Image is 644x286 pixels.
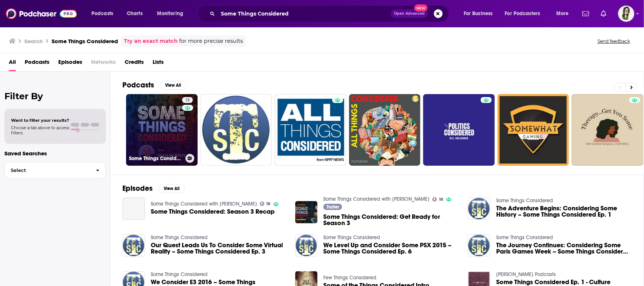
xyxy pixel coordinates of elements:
a: PodcastsView All [122,80,187,90]
span: Monitoring [157,8,183,19]
img: Our Quest Leads Us To Consider Some Virtual Reality – Some Things Considered Ep. 3 [122,234,145,257]
button: Show profile menu [618,6,634,22]
button: View All [159,184,185,193]
button: open menu [500,8,551,20]
h2: Podcasts [122,80,154,90]
input: Search podcasts, credits, & more... [218,8,391,20]
button: Send feedback [595,38,632,44]
span: Trailer [327,205,339,209]
span: New [414,4,428,11]
a: Some Things Considered with Sean Murphy [151,201,257,207]
a: Some Things Considered: Get Ready for Season 3 [323,214,459,226]
a: Few Things Considered [323,275,376,281]
a: Some Things Considered with Sean Murphy [323,196,429,202]
span: 18 [185,97,190,104]
a: Some Things Considered [496,197,553,204]
button: View All [160,81,187,90]
span: for more precise results [179,37,243,45]
a: 18 [432,197,443,201]
span: Choose a tab above to access filters. [11,125,69,135]
h3: Search [24,38,43,45]
a: Podcasts [25,56,49,71]
button: open menu [152,8,193,20]
img: The Adventure Begins: Considering Some History – Some Things Considered Ep. 1 [468,197,490,220]
a: 18 [260,201,271,206]
a: Some Things Considered [323,234,380,241]
a: EpisodesView All [122,184,185,193]
a: All [9,56,16,71]
span: Networks [91,56,116,71]
button: open menu [86,8,123,20]
a: The Adventure Begins: Considering Some History – Some Things Considered Ep. 1 [496,205,632,218]
button: open menu [459,8,502,20]
p: Saved Searches [4,150,106,157]
span: Open Advanced [394,12,425,15]
a: Some Things Considered [151,271,208,278]
a: Charts [122,8,147,20]
img: We Level Up and Consider Some PSX 2015 – Some Things Considered Ep. 6 [295,234,318,257]
span: More [556,8,569,19]
a: 18 [182,97,193,103]
a: Our Quest Leads Us To Consider Some Virtual Reality – Some Things Considered Ep. 3 [151,242,286,255]
a: Some Things Considered [151,234,208,241]
a: Some Things Considered [496,234,553,241]
div: Search podcasts, credits, & more... [205,5,456,22]
span: 18 [266,202,270,206]
span: Podcasts [91,8,113,19]
a: Show notifications dropdown [579,7,592,20]
span: Select [5,168,90,173]
h2: Filter By [4,91,106,101]
a: Holyfield Podcasts [496,271,556,278]
button: Select [4,162,106,179]
a: 18Some Things Considered with [PERSON_NAME] [126,94,198,166]
span: 18 [439,198,443,201]
a: Lists [153,56,164,71]
img: User Profile [618,6,634,22]
a: Some Things Considered: Season 3 Recap [122,197,145,220]
a: Episodes [58,56,82,71]
a: Show notifications dropdown [598,7,609,20]
button: Open AdvancedNew [391,9,428,18]
a: The Journey Continues: Considering Some Paris Games Week – Some Things Considered Ep. 2 [496,242,632,255]
span: Want to filter your results? [11,118,69,123]
a: Try an exact match [124,37,178,45]
span: For Podcasters [505,8,540,19]
h2: Episodes [122,184,153,193]
button: open menu [551,8,578,20]
img: The Journey Continues: Considering Some Paris Games Week – Some Things Considered Ep. 2 [468,234,490,257]
a: We Level Up and Consider Some PSX 2015 – Some Things Considered Ep. 6 [323,242,459,255]
img: Podchaser - Follow, Share and Rate Podcasts [6,7,77,21]
span: For Business [464,8,493,19]
h3: Some Things Considered with [PERSON_NAME] [129,155,182,162]
a: Some Things Considered: Season 3 Recap [151,209,275,215]
h3: Some Things Considered [52,38,118,45]
a: Credits [125,56,144,71]
span: Charts [127,8,143,19]
span: Logged in as poppyhat [618,6,634,22]
img: Some Things Considered: Get Ready for Season 3 [295,201,318,224]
